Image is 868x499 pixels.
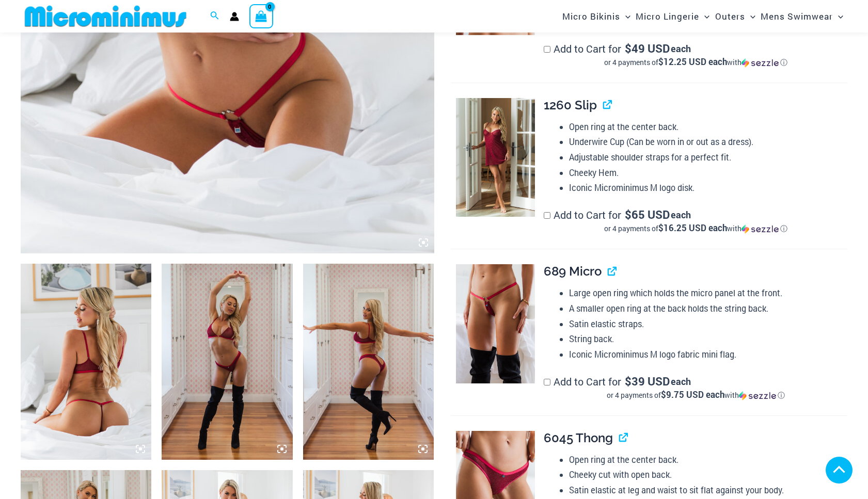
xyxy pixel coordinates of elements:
[456,264,535,383] img: Guilty Pleasures Red 689 Micro
[560,3,633,29] a: Micro BikinisMenu ToggleMenu Toggle
[625,43,670,54] span: 49 USD
[544,390,847,400] div: or 4 payments of with
[569,134,847,150] li: Underwire Cup (Can be worn in or out as a dress).
[625,210,670,220] span: 65 USD
[21,5,191,28] img: MM SHOP LOGO FLAT
[569,150,847,165] li: Adjustable shoulder straps for a perfect fit.
[569,452,847,468] li: Open ring at the center back.
[456,98,535,217] img: Guilty Pleasures Red 1260 Slip
[544,223,847,234] div: or 4 payments of$16.25 USD eachwithSezzle Click to learn more about Sezzle
[739,391,776,400] img: Sezzle
[833,3,843,29] span: Menu Toggle
[658,56,727,68] span: $12.25 USD each
[671,43,691,54] span: each
[625,374,632,389] span: $
[625,41,632,56] span: $
[558,2,847,31] nav: Site Navigation
[569,482,847,498] li: Satin elastic at leg and waist to sit flat against your body.
[249,4,273,28] a: View Shopping Cart, empty
[544,57,847,68] div: or 4 payments of$12.25 USD eachwithSezzle Click to learn more about Sezzle
[745,3,755,29] span: Menu Toggle
[569,180,847,196] li: Iconic Microminimus M logo disk.
[544,223,847,234] div: or 4 payments of with
[544,430,613,445] span: 6045 Thong
[569,119,847,135] li: Open ring at the center back.
[230,12,239,21] a: Account icon link
[544,390,847,400] div: or 4 payments of$9.75 USD eachwithSezzle Click to learn more about Sezzle
[758,3,846,29] a: Mens SwimwearMenu ToggleMenu Toggle
[699,3,709,29] span: Menu Toggle
[544,42,847,68] label: Add to Cart for
[569,316,847,332] li: Satin elastic straps.
[636,3,699,29] span: Micro Lingerie
[715,3,745,29] span: Outers
[544,208,847,234] label: Add to Cart for
[569,165,847,181] li: Cheeky Hem.
[761,3,833,29] span: Mens Swimwear
[671,210,691,220] span: each
[713,3,758,29] a: OutersMenu ToggleMenu Toggle
[544,375,847,400] label: Add to Cart for
[544,379,550,385] input: Add to Cart for$39 USD eachor 4 payments of$9.75 USD eachwithSezzle Click to learn more about Sezzle
[162,264,292,460] img: Guilty Pleasures Red 1045 Bra 6045 Thong
[569,467,847,482] li: Cheeky cut with open back.
[658,222,727,234] span: $16.25 USD each
[544,46,550,53] input: Add to Cart for$49 USD eachor 4 payments of$12.25 USD eachwithSezzle Click to learn more about Se...
[544,212,550,219] input: Add to Cart for$65 USD eachor 4 payments of$16.25 USD eachwithSezzle Click to learn more about Se...
[569,301,847,316] li: A smaller open ring at the back holds the string back.
[620,3,630,29] span: Menu Toggle
[303,264,434,460] img: Guilty Pleasures Red 1045 Bra 6045 Thong
[671,376,691,387] span: each
[625,376,670,387] span: 39 USD
[569,331,847,347] li: String back.
[544,98,597,112] span: 1260 Slip
[569,347,847,362] li: Iconic Microminimus M logo fabric mini flag.
[544,57,847,68] div: or 4 payments of with
[562,3,620,29] span: Micro Bikinis
[21,264,151,460] img: Guilty Pleasures Red 1045 Bra 689 Micro
[210,10,219,23] a: Search icon link
[661,389,724,400] span: $9.75 USD each
[569,285,847,301] li: Large open ring which holds the micro panel at the front.
[633,3,712,29] a: Micro LingerieMenu ToggleMenu Toggle
[741,224,779,234] img: Sezzle
[625,207,632,222] span: $
[544,264,602,279] span: 689 Micro
[741,58,779,68] img: Sezzle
